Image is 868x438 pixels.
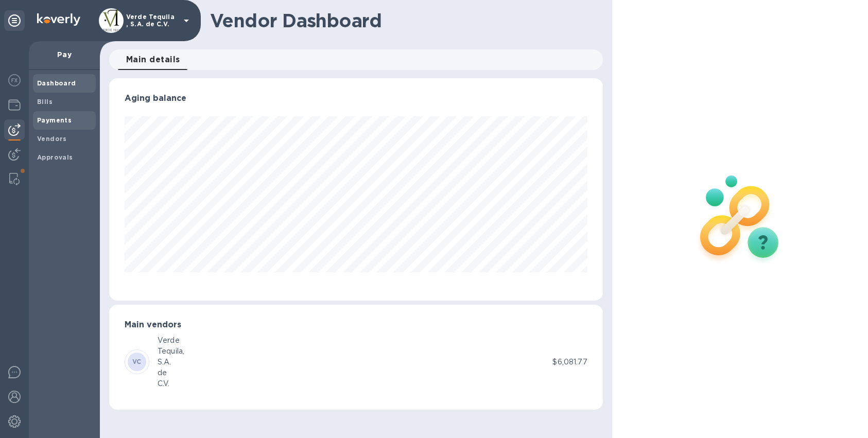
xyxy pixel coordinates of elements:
[8,74,21,86] img: Foreign exchange
[158,346,184,357] div: Tequila,
[158,335,184,346] div: Verde
[552,357,587,367] p: $6,081.77
[126,13,178,28] p: Verde Tequila , S.A. de C.V.
[125,94,587,103] h3: Aging balance
[37,79,76,87] b: Dashboard
[37,98,53,106] b: Bills
[37,153,73,161] b: Approvals
[158,367,184,378] div: de
[8,99,21,111] img: Wallets
[37,49,92,60] p: Pay
[158,378,184,389] div: C.V.
[37,135,67,143] b: Vendors
[37,116,72,124] b: Payments
[4,10,25,31] div: Unpin categories
[158,357,184,367] div: S.A.
[37,13,80,26] img: Logo
[132,358,142,365] b: VC
[126,52,180,67] span: Main details
[125,320,587,330] h3: Main vendors
[210,10,596,31] h1: Vendor Dashboard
